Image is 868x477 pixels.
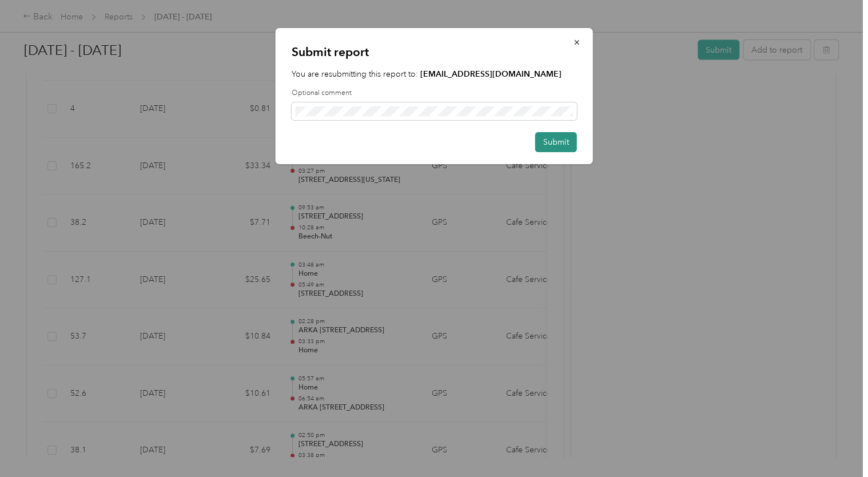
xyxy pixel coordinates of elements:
[420,69,562,79] strong: [EMAIL_ADDRESS][DOMAIN_NAME]
[804,413,868,477] iframe: Everlance-gr Chat Button Frame
[535,132,577,152] button: Submit
[292,44,577,60] p: Submit report
[292,68,577,80] p: You are resubmitting this report to:
[292,88,577,98] label: Optional comment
